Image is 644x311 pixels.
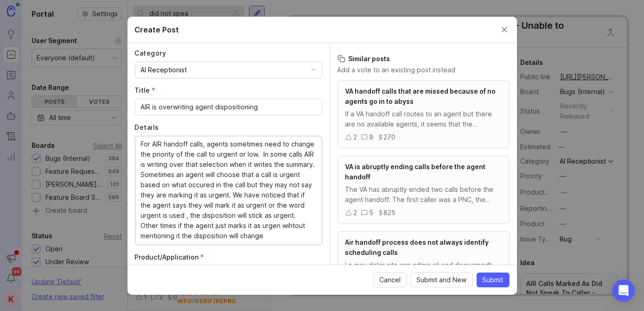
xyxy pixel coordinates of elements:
div: Open Intercom Messenger [612,279,635,302]
div: 825 [384,208,396,218]
span: Submit [483,275,504,285]
div: 2 [354,208,357,218]
div: Lo ipsu dolor sita con adipis eli sed doeiusmodt, inc utlabore etd mag aliquae adm veniamq nost. ... [345,260,502,280]
h3: Similar posts [338,54,510,63]
span: Title (required) [135,86,156,94]
button: Submit [477,273,510,287]
button: Close create post modal [499,25,510,35]
button: Submit and New [411,273,473,287]
div: The VA has abruptly ended two calls before the agent handoff. The first caller was a PNC, the sec... [345,184,502,205]
label: Category [135,49,322,58]
textarea: For AIR handoff calls, agents sometimes need to change the priority of the call to urgent or low.... [141,139,316,241]
p: Add a vote to an existing post instead [338,65,510,75]
span: Air handoff process does not always identify scheduling calls [345,238,489,256]
div: If a VA handoff call routes to an agent but there are no available agents, it seems that the reco... [345,109,502,129]
span: VA is abruptly ending calls before the agent handoff [345,163,486,181]
label: Details [135,123,322,132]
div: 2 [354,132,357,142]
span: Cancel [380,275,401,285]
a: Air handoff process does not always identify scheduling callsLo ipsu dolor sita con adipis eli se... [338,231,510,299]
div: 270 [384,132,396,142]
div: AI Receptionist [141,65,187,75]
span: VA handoff calls that are missed because of no agents go in to abyss [345,87,496,105]
div: 9 [370,132,374,142]
span: Submit and New [417,275,467,285]
span: Product/Application (required) [135,253,204,261]
input: What's happening? [141,102,316,112]
a: VA handoff calls that are missed because of no agents go in to abyssIf a VA handoff call routes t... [338,80,510,148]
div: 5 [370,208,374,218]
button: Cancel [374,273,407,287]
h2: Create Post [135,24,179,35]
a: VA is abruptly ending calls before the agent handoffThe VA has abruptly ended two calls before th... [338,156,510,224]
